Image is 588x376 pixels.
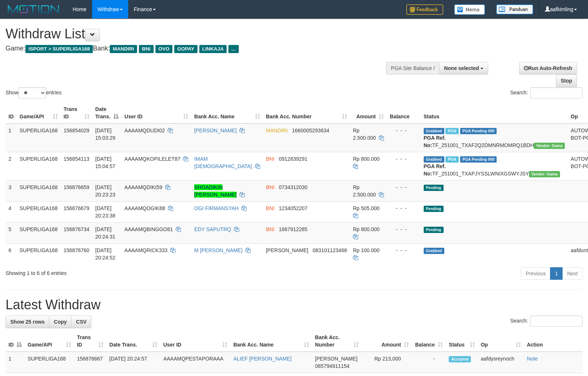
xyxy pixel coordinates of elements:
[6,152,17,180] td: 2
[74,331,106,352] th: Trans ID: activate to sort column ascending
[64,205,90,211] span: 156876679
[266,128,288,133] span: MANDIRI
[521,267,550,280] a: Previous
[279,184,308,190] span: Copy 0734312030 to clipboard
[353,156,379,162] span: Rp 800.000
[233,356,291,362] a: ALIEF [PERSON_NAME]
[191,102,263,123] th: Bank Acc. Name: activate to sort column ascending
[266,205,274,211] span: BNI
[230,331,312,352] th: Bank Acc. Name: activate to sort column ascending
[17,152,61,180] td: SUPERLIGA168
[110,45,137,53] span: MANDIRI
[160,331,230,352] th: User ID: activate to sort column ascending
[17,102,61,123] th: Game/API: activate to sort column ascending
[64,156,90,162] span: 156854113
[424,156,444,163] span: Grabbed
[454,4,485,15] img: Button%20Memo.svg
[390,205,418,212] div: - - -
[312,331,362,352] th: Bank Acc. Number: activate to sort column ascending
[6,316,49,328] a: Show 25 rows
[390,155,418,163] div: - - -
[194,184,237,198] a: SHOADIKIN [PERSON_NAME]
[17,243,61,264] td: SUPERLIGA168
[54,319,67,325] span: Copy
[292,128,329,133] span: Copy 1660005293634 to clipboard
[530,87,582,98] input: Search:
[17,222,61,243] td: SUPERLIGA168
[139,45,153,53] span: BNI
[421,102,568,123] th: Status
[95,184,116,198] span: [DATE] 20:23:23
[445,128,458,134] span: Marked by aafsoycanthlai
[424,128,444,134] span: Grabbed
[228,45,238,53] span: ...
[362,331,412,352] th: Amount: activate to sort column ascending
[6,102,17,123] th: ID
[424,206,444,212] span: Pending
[106,331,160,352] th: Date Trans.: activate to sort column ascending
[194,226,231,232] a: EDY SAPUTRQ
[95,156,116,169] span: [DATE] 15:04:57
[125,205,165,211] span: AAAAMQOGIK88
[530,316,582,327] input: Search:
[174,45,197,53] span: GOPAY
[6,267,239,277] div: Showing 1 to 6 of 6 entries
[424,135,446,148] b: PGA Ref. No:
[125,128,165,133] span: AAAAMQDUDI02
[386,62,439,74] div: PGA Site Balance /
[406,4,443,15] img: Feedback.jpg
[510,316,582,327] label: Search:
[353,226,379,232] span: Rp 800.000
[125,184,162,190] span: AAAAMQDIKI59
[71,316,91,328] a: CSV
[529,171,560,177] span: Vendor URL: https://trx31.1velocity.biz
[6,352,25,373] td: 1
[25,352,74,373] td: SUPERLIGA168
[478,352,524,373] td: aafdysreynoch
[445,156,458,163] span: Marked by aafchhiseyha
[424,163,446,177] b: PGA Ref. No:
[64,226,90,232] span: 156876734
[155,45,172,53] span: OVO
[6,4,62,15] img: MOTION_logo.png
[350,102,387,123] th: Amount: activate to sort column ascending
[263,102,350,123] th: Bank Acc. Number: activate to sort column ascending
[49,316,71,328] a: Copy
[424,185,444,191] span: Pending
[315,356,357,362] span: [PERSON_NAME]
[510,87,582,98] label: Search:
[279,226,308,232] span: Copy 1667912285 to clipboard
[194,128,237,133] a: [PERSON_NAME]
[362,352,412,373] td: Rp 213,000
[562,267,582,280] a: Next
[122,102,192,123] th: User ID: activate to sort column ascending
[266,156,274,162] span: BNI
[95,247,116,261] span: [DATE] 20:24:52
[17,201,61,222] td: SUPERLIGA168
[550,267,563,280] a: 1
[95,128,116,141] span: [DATE] 15:03:29
[390,226,418,233] div: - - -
[6,180,17,201] td: 3
[446,331,478,352] th: Status: activate to sort column ascending
[439,62,488,74] button: None selected
[266,184,274,190] span: BNI
[25,45,93,53] span: ISPORT > SUPERLIGA168
[6,87,62,98] label: Show entries
[17,123,61,152] td: SUPERLIGA168
[6,243,17,264] td: 6
[266,247,308,253] span: [PERSON_NAME]
[61,102,92,123] th: Trans ID: activate to sort column ascending
[64,184,90,190] span: 156876659
[125,226,173,232] span: AAAAMQBINGGO81
[313,247,347,253] span: Copy 083101123466 to clipboard
[460,156,497,163] span: PGA Pending
[279,156,308,162] span: Copy 0912839291 to clipboard
[496,4,533,14] img: panduan.png
[412,331,446,352] th: Balance: activate to sort column ascending
[279,205,308,211] span: Copy 1234052207 to clipboard
[6,297,582,312] h1: Latest Withdraw
[74,352,106,373] td: 156876667
[6,222,17,243] td: 5
[424,227,444,233] span: Pending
